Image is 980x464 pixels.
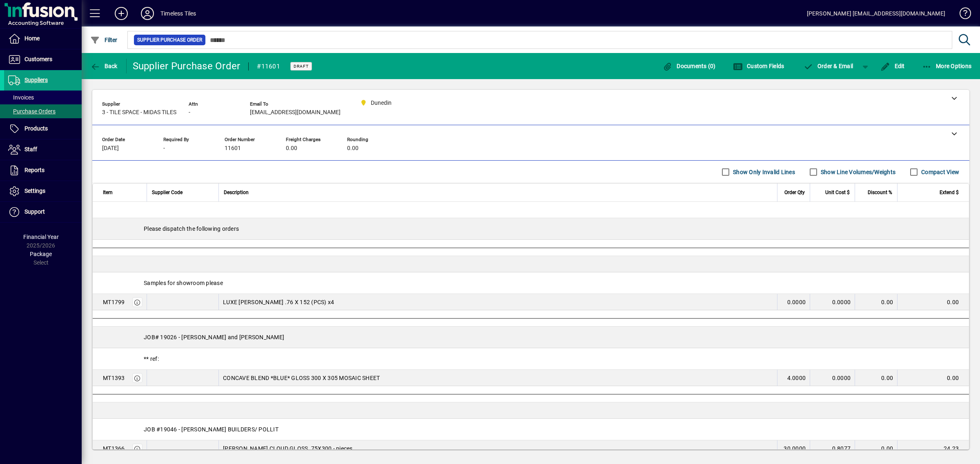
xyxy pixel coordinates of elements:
button: Add [108,6,134,21]
a: Reports [4,160,82,181]
app-page-header-button: Back [82,59,127,73]
a: Knowledge Base [953,2,970,28]
span: Support [24,208,45,215]
a: Settings [4,181,82,201]
button: Order & Email [799,59,857,73]
a: Support [4,202,82,222]
td: 0.0000 [810,294,855,310]
span: Customers [24,56,52,62]
div: JOB# 19026 - [PERSON_NAME] and [PERSON_NAME] [93,327,969,348]
span: Order & Email [803,63,853,69]
td: 0.00 [855,294,897,310]
div: JOB #19046 - [PERSON_NAME] BUILDERS/ POLLIT [93,419,969,440]
span: Filter [90,37,118,43]
td: 0.00 [897,370,969,386]
span: Settings [24,188,45,194]
span: Suppliers [24,77,48,83]
span: 0.00 [347,145,359,152]
label: Compact View [920,168,959,176]
span: Draft [294,64,309,69]
span: Purchase Orders [8,108,56,115]
td: 0.8077 [810,440,855,457]
button: Back [88,59,120,73]
button: Filter [88,33,120,47]
button: Documents (0) [661,59,718,73]
span: Extend $ [940,188,959,197]
span: LUXE [PERSON_NAME] .76 X 152 (PCS) x4 [223,298,334,306]
span: [DATE] [102,145,119,152]
span: Products [24,125,48,132]
span: Order Qty [784,188,805,197]
span: CONCAVE BLEND *BLUE* GLOSS 300 X 305 MOSAIC SHEET [223,374,380,382]
span: 11601 [225,145,241,152]
button: Profile [134,6,160,21]
span: - [163,145,165,152]
td: 24.23 [897,440,969,457]
span: Documents (0) [663,63,716,69]
div: MT1393 [103,374,125,382]
span: 3 - TILE SPACE - MIDAS TILES [102,109,176,116]
div: #11601 [257,60,280,73]
span: Package [30,251,52,257]
span: Invoices [8,94,34,101]
span: Supplier Purchase Order [137,36,202,44]
button: Custom Fields [731,59,786,73]
span: Custom Fields [733,63,784,69]
span: Back [90,63,118,69]
div: Timeless Tiles [160,7,196,20]
label: Show Only Invalid Lines [731,168,795,176]
a: Home [4,29,82,49]
div: Supplier Purchase Order [133,60,241,73]
span: - [189,109,190,116]
span: Description [224,188,249,197]
td: 0.00 [855,440,897,457]
div: [PERSON_NAME] [EMAIL_ADDRESS][DOMAIN_NAME] [807,7,945,20]
a: Staff [4,139,82,160]
td: 0.00 [855,370,897,386]
span: More Options [922,63,972,69]
button: Edit [878,59,907,73]
a: Customers [4,49,82,70]
span: Home [24,35,40,42]
td: 0.0000 [777,294,810,310]
span: Edit [880,63,905,69]
td: 30.0000 [777,440,810,457]
div: MT1366 [103,444,125,453]
span: Item [103,188,113,197]
span: Staff [24,146,37,152]
td: 4.0000 [777,370,810,386]
a: Products [4,119,82,139]
span: [PERSON_NAME] CLOUD GLOSS .75X300 - pieces [223,444,353,453]
div: Samples for showroom please [93,272,969,294]
button: More Options [920,59,974,73]
span: [EMAIL_ADDRESS][DOMAIN_NAME] [250,109,341,116]
div: Please dispatch the following orders [93,218,969,239]
td: 0.00 [897,294,969,310]
label: Show Line Volumes/Weights [819,168,895,176]
span: Unit Cost $ [825,188,850,197]
span: Reports [24,167,45,173]
a: Invoices [4,91,82,104]
span: Financial Year [23,234,59,240]
a: Purchase Orders [4,104,82,118]
span: Supplier Code [152,188,183,197]
span: Discount % [868,188,892,197]
span: 0.00 [286,145,297,152]
div: MT1799 [103,298,125,306]
td: 0.0000 [810,370,855,386]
